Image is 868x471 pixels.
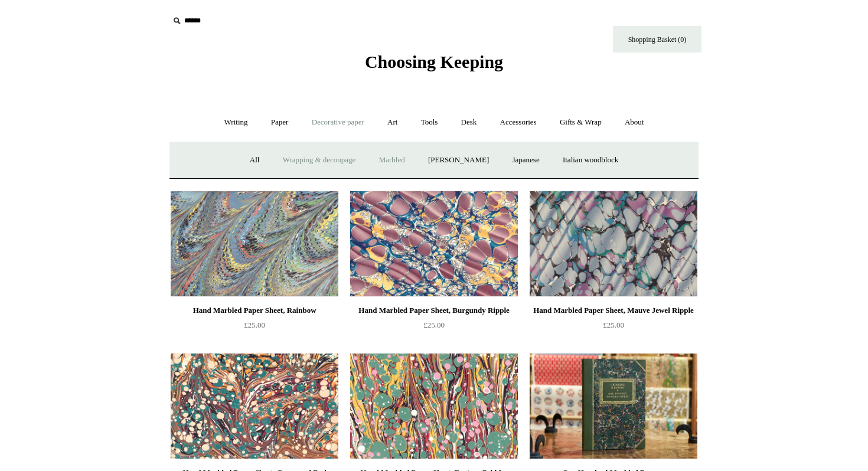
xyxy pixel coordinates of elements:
[368,145,416,176] a: Marbled
[260,107,299,138] a: Paper
[350,191,518,297] a: Hand Marbled Paper Sheet, Burgundy Ripple Hand Marbled Paper Sheet, Burgundy Ripple
[350,353,518,459] a: Hand Marbled Paper Sheet, Fantasy Pebbles Hand Marbled Paper Sheet, Fantasy Pebbles
[613,26,701,53] a: Shopping Basket (0)
[533,303,694,318] div: Hand Marbled Paper Sheet, Mauve Jewel Ripple
[171,353,338,459] a: Hand Marbled Paper Sheet, Green and Red Hand Marbled Paper Sheet, Green and Red
[614,107,655,138] a: About
[171,191,338,297] img: Hand Marbled Paper Sheet, Rainbow
[353,303,515,318] div: Hand Marbled Paper Sheet, Burgundy Ripple
[350,191,518,297] img: Hand Marbled Paper Sheet, Burgundy Ripple
[423,320,445,329] span: £25.00
[365,52,503,71] span: Choosing Keeping
[239,145,270,176] a: All
[530,303,697,352] a: Hand Marbled Paper Sheet, Mauve Jewel Ripple £25.00
[549,107,612,138] a: Gifts & Wrap
[350,353,518,459] img: Hand Marbled Paper Sheet, Fantasy Pebbles
[365,61,503,70] a: Choosing Keeping
[350,303,518,352] a: Hand Marbled Paper Sheet, Burgundy Ripple £25.00
[501,145,550,176] a: Japanese
[171,191,338,297] a: Hand Marbled Paper Sheet, Rainbow Hand Marbled Paper Sheet, Rainbow
[171,353,338,459] img: Hand Marbled Paper Sheet, Green and Red
[603,320,624,329] span: £25.00
[244,320,265,329] span: £25.00
[451,107,488,138] a: Desk
[552,145,629,176] a: Italian woodblock
[301,107,375,138] a: Decorative paper
[272,145,367,176] a: Wrapping & decoupage
[417,145,500,176] a: [PERSON_NAME]
[530,353,697,459] img: One Hundred Marbled Papers, John Jeffery - Edition 1 of 2
[174,303,335,318] div: Hand Marbled Paper Sheet, Rainbow
[410,107,449,138] a: Tools
[377,107,408,138] a: Art
[530,191,697,297] a: Hand Marbled Paper Sheet, Mauve Jewel Ripple Hand Marbled Paper Sheet, Mauve Jewel Ripple
[171,303,338,352] a: Hand Marbled Paper Sheet, Rainbow £25.00
[530,353,697,459] a: One Hundred Marbled Papers, John Jeffery - Edition 1 of 2 One Hundred Marbled Papers, John Jeffer...
[214,107,259,138] a: Writing
[530,191,697,297] img: Hand Marbled Paper Sheet, Mauve Jewel Ripple
[490,107,547,138] a: Accessories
